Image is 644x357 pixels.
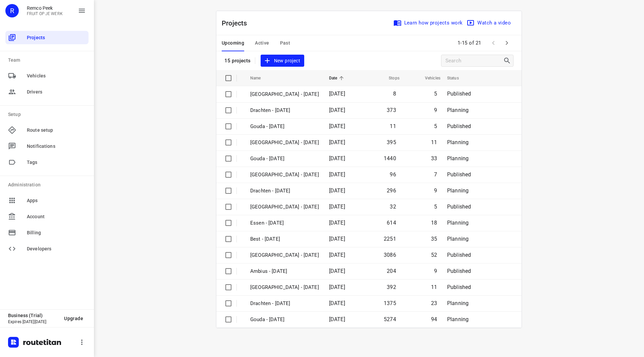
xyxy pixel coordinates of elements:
span: Past [280,39,290,47]
span: Planning [447,139,469,145]
span: [DATE] [329,187,345,194]
span: 52 [431,252,437,258]
span: Vehicles [27,72,86,79]
div: Notifications [5,139,89,153]
span: Planning [447,107,469,113]
span: [DATE] [329,107,345,113]
span: Published [447,123,471,129]
span: Published [447,203,471,210]
p: Gemeente Rotterdam - Tuesday [250,171,319,179]
p: FRUIT OP JE WERK [27,11,63,16]
p: Administration [8,181,89,188]
span: 11 [390,123,396,129]
p: Drachten - Monday [250,300,319,307]
span: 5 [434,203,437,210]
span: Projects [27,34,86,41]
span: [DATE] [329,284,345,290]
span: Planning [447,220,469,226]
span: Apps [27,197,86,204]
span: 96 [390,171,396,178]
span: 9 [434,268,437,274]
input: Search projects [445,56,503,66]
span: Planning [447,155,469,162]
span: 1375 [384,300,396,306]
span: 204 [387,268,396,274]
span: 11 [431,139,437,145]
span: [DATE] [329,155,345,162]
span: Stops [380,74,399,82]
span: 18 [431,220,437,226]
span: 32 [390,203,396,210]
span: Published [447,268,471,274]
button: Upgrade [59,312,89,324]
p: 15 projects [224,58,251,64]
span: New project [265,57,300,65]
span: Name [250,74,270,82]
span: 614 [387,220,396,226]
p: Gouda - Tuesday [250,155,319,163]
div: Billing [5,226,89,239]
span: Published [447,171,471,178]
span: [DATE] [329,268,345,274]
p: Drachten - Tuesday [250,187,319,195]
span: Tags [27,159,86,166]
span: [DATE] [329,252,345,258]
span: Drivers [27,88,86,96]
span: Published [447,252,471,258]
span: Upgrade [64,316,83,321]
span: [DATE] [329,91,345,97]
div: Route setup [5,123,89,137]
p: Team [8,57,89,64]
span: 94 [431,316,437,322]
span: Published [447,91,471,97]
span: 392 [387,284,396,290]
span: Status [447,74,468,82]
span: Planning [447,316,469,322]
div: Search [503,57,513,65]
span: 3086 [384,252,396,258]
span: 395 [387,139,396,145]
span: Planning [447,236,469,242]
span: 2251 [384,236,396,242]
span: [DATE] [329,236,345,242]
span: Planning [447,187,469,194]
p: Gouda - Monday [250,316,319,323]
p: Ambius - Monday [250,267,319,275]
p: Zwolle - Monday [250,251,319,259]
span: Developers [27,245,86,252]
p: Gemeente Rotterdam - Thursday [250,91,319,98]
p: Expires [DATE][DATE] [8,319,59,324]
span: [DATE] [329,171,345,178]
span: [DATE] [329,123,345,129]
span: Active [255,39,269,47]
span: [DATE] [329,220,345,226]
span: Upcoming [222,39,244,47]
div: R [5,4,19,17]
span: Previous Page [487,36,500,50]
span: Notifications [27,143,86,150]
span: 11 [431,284,437,290]
span: Next Page [500,36,514,50]
span: Route setup [27,127,86,134]
span: 5274 [384,316,396,322]
span: [DATE] [329,139,345,145]
span: [DATE] [329,316,345,322]
span: 35 [431,236,437,242]
p: Business (Trial) [8,313,59,318]
div: Vehicles [5,69,89,82]
div: Drivers [5,85,89,99]
span: 1-15 of 21 [455,36,484,50]
span: Planning [447,300,469,306]
span: [DATE] [329,203,345,210]
span: Billing [27,229,86,236]
button: New project [261,55,304,67]
p: Gemeente Rotterdam - Monday [250,203,319,211]
span: 296 [387,187,396,194]
div: Projects [5,31,89,44]
span: 1440 [384,155,396,162]
span: [DATE] [329,300,345,306]
span: Account [27,213,86,220]
span: 8 [393,91,396,97]
span: 9 [434,107,437,113]
p: Gouda - Wednesday [250,123,319,130]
